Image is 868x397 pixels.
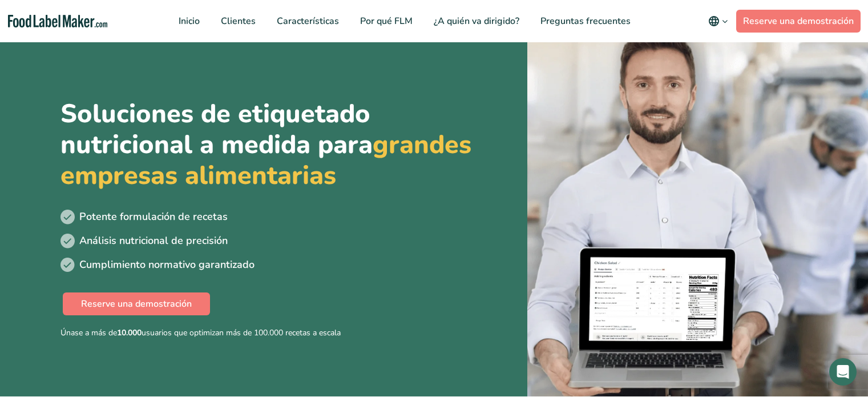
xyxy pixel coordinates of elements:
[60,210,509,224] li: Potente formulación de recetas
[60,99,509,191] h1: Soluciones de etiquetado nutricional a medida para
[736,10,861,33] a: Reserve una demostración
[63,292,210,315] a: Reserve una demostración
[60,258,509,272] li: Cumplimiento normativo garantizado
[357,15,414,27] span: Por qué FLM
[273,15,340,27] span: Características
[430,15,520,27] span: ¿A quién va dirigido?
[829,358,857,386] div: Open Intercom Messenger
[537,15,632,27] span: Preguntas frecuentes
[175,15,201,27] span: Inicio
[117,327,142,338] b: 10.000
[217,15,257,27] span: Clientes
[60,327,509,339] p: Únase a más de usuarios que optimizan más de 100.000 recetas a escala
[60,127,471,193] i: grandes empresas alimentarias
[60,234,509,248] li: Análisis nutricional de precisión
